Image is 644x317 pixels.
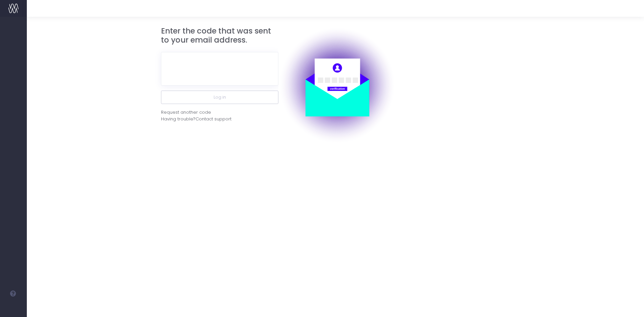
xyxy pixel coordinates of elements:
img: images/default_profile_image.png [8,304,18,314]
div: Having trouble? [161,116,278,122]
img: auth.png [278,27,396,144]
button: Log in [161,91,278,104]
span: Contact support [196,116,231,122]
div: Request another code [161,109,211,116]
h3: Enter the code that was sent to your email address. [161,27,278,45]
